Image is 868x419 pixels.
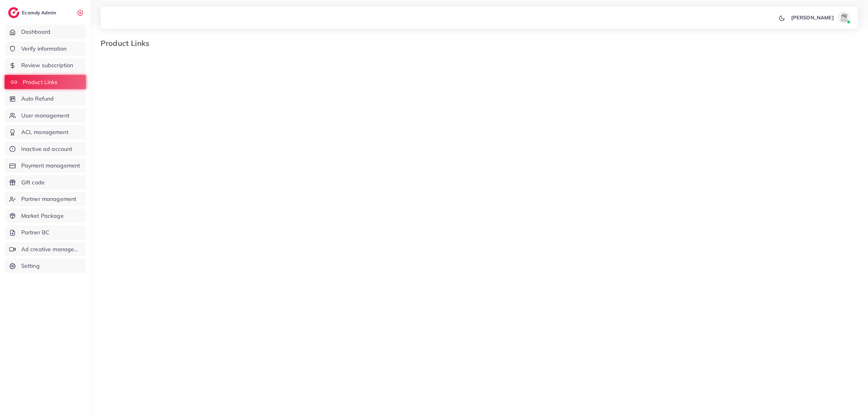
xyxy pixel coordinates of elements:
[5,242,86,257] a: Ad creative management
[838,11,851,24] img: avatar
[21,145,72,153] span: Inactive ad account
[23,78,58,86] span: Product Links
[21,28,50,36] span: Dashboard
[5,92,86,106] a: Auto Refund
[5,25,86,39] a: Dashboard
[21,178,45,187] span: Gift code
[788,11,853,24] a: [PERSON_NAME]avatar
[101,39,154,48] h3: Product Links
[21,95,54,103] span: Auto Refund
[5,58,86,72] a: Review subscription
[22,10,58,16] h2: Ecomdy Admin
[21,112,69,120] span: User management
[5,142,86,156] a: Inactive ad account
[5,108,86,123] a: User management
[5,175,86,190] a: Gift code
[5,125,86,139] a: ACL management
[5,192,86,206] a: Partner management
[5,209,86,223] a: Market Package
[21,228,50,237] span: Partner BC
[5,259,86,273] a: Setting
[21,45,67,53] span: Verify information
[21,245,81,253] span: Ad creative management
[8,7,58,18] a: logoEcomdy Admin
[5,225,86,240] a: Partner BC
[21,195,77,203] span: Partner management
[8,7,19,18] img: logo
[5,42,86,56] a: Verify information
[5,75,86,89] a: Product Links
[21,262,40,270] span: Setting
[21,61,73,69] span: Review subscription
[21,162,80,170] span: Payment management
[791,14,834,21] p: [PERSON_NAME]
[5,158,86,173] a: Payment management
[21,128,68,136] span: ACL management
[21,212,64,220] span: Market Package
